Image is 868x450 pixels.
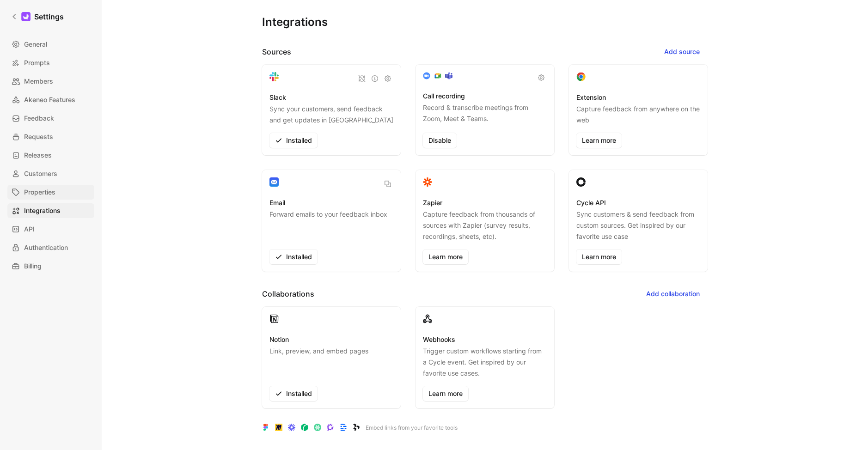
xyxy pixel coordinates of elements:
[576,197,606,208] h3: Cycle API
[7,148,94,163] a: Releases
[24,76,53,87] span: Members
[24,57,50,68] span: Prompts
[576,209,700,242] p: Sync customers & send feedback from custom sources. Get inspired by our favorite use case
[269,386,318,401] button: Installed
[24,150,52,161] span: Releases
[7,203,94,218] a: Integrations
[423,386,468,401] a: Learn more
[24,187,55,198] span: Properties
[7,74,94,89] a: Members
[24,242,68,253] span: Authentication
[34,11,64,22] h1: Settings
[262,15,328,30] h1: Integrations
[24,131,53,142] span: Requests
[576,92,606,103] h3: Extension
[423,209,547,242] p: Capture feedback from thousands of sources with Zapier (survey results, recordings, sheets, etc).
[576,133,622,148] a: Learn more
[269,133,318,148] button: Installed
[423,91,465,102] h3: Call recording
[269,92,286,103] h3: Slack
[24,205,61,216] span: Integrations
[269,197,285,208] h3: Email
[423,133,457,148] button: Disable
[7,166,94,181] a: Customers
[275,251,312,262] span: Installed
[423,249,468,264] a: Learn more
[638,286,708,301] button: Add collaboration
[7,55,94,70] a: Prompts
[269,346,368,379] p: Link, preview, and embed pages
[269,103,393,126] p: Sync your customers, send feedback and get updates in [GEOGRAPHIC_DATA]
[656,44,708,59] button: Add source
[262,288,314,299] h2: Collaborations
[269,249,318,264] button: Installed
[262,46,291,57] h2: Sources
[24,113,54,124] span: Feedback
[7,129,94,144] a: Requests
[24,39,47,50] span: General
[7,7,67,26] a: Settings
[423,334,455,345] h3: Webhooks
[7,222,94,237] a: API
[7,185,94,200] a: Properties
[576,103,700,126] p: Capture feedback from anywhere on the web
[423,197,442,208] h3: Zapier
[664,46,700,57] span: Add source
[24,94,75,105] span: Akeneo Features
[646,288,700,299] span: Add collaboration
[366,423,458,432] p: Embed links from your favorite tools
[24,261,42,272] span: Billing
[423,346,547,379] p: Trigger custom workflows starting from a Cycle event. Get inspired by our favorite use cases.
[7,111,94,126] a: Feedback
[7,37,94,52] a: General
[24,224,35,235] span: API
[275,135,312,146] span: Installed
[275,388,312,399] span: Installed
[269,209,387,242] p: Forward emails to your feedback inbox
[576,249,622,264] a: Learn more
[7,92,94,107] a: Akeneo Features
[7,240,94,255] a: Authentication
[269,334,289,345] h3: Notion
[24,168,57,179] span: Customers
[423,102,547,126] p: Record & transcribe meetings from Zoom, Meet & Teams.
[428,135,451,146] span: Disable
[7,259,94,274] a: Billing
